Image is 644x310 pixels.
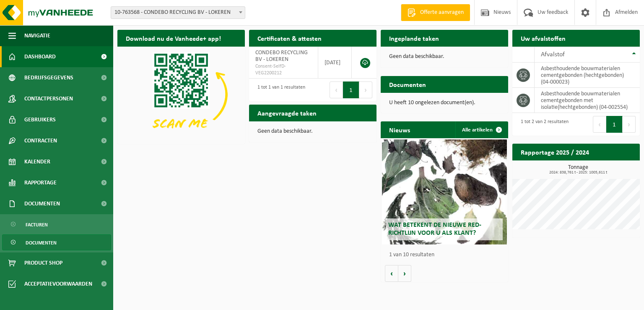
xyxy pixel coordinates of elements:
img: Download de VHEPlus App [117,47,245,142]
span: 2024: 838,761 t - 2025: 1005,611 t [517,171,640,175]
span: Wat betekent de nieuwe RED-richtlijn voor u als klant? [388,222,481,236]
span: Documenten [26,235,57,251]
h2: Uw afvalstoffen [512,30,574,46]
div: 1 tot 2 van 2 resultaten [517,115,569,134]
p: 1 van 10 resultaten [389,252,504,258]
h2: Nieuws [381,121,418,138]
span: Gebruikers [24,109,56,130]
button: Next [359,81,372,98]
a: Alle artikelen [455,121,507,138]
h2: Ingeplande taken [381,30,447,46]
p: Geen data beschikbaar. [389,54,500,60]
button: Previous [330,81,343,98]
span: Navigatie [24,25,50,46]
h2: Aangevraagde taken [249,105,325,121]
a: Facturen [2,216,111,232]
span: 10-763568 - CONDEBO RECYCLING BV - LOKEREN [111,6,245,19]
h3: Tonnage [517,165,640,175]
span: Afvalstof [541,51,565,58]
button: Volgende [398,265,411,282]
span: 10-763568 - CONDEBO RECYCLING BV - LOKEREN [111,7,245,18]
button: Previous [593,116,606,133]
span: Dashboard [24,46,56,67]
button: 1 [606,116,623,133]
span: Kalender [24,151,50,172]
span: Product Shop [24,252,62,273]
div: 1 tot 1 van 1 resultaten [253,81,305,99]
h2: Documenten [381,76,434,92]
button: 1 [343,81,359,98]
td: [DATE] [318,47,352,79]
h2: Download nu de Vanheede+ app! [117,30,229,46]
span: Acceptatievoorwaarden [24,273,92,294]
button: Vorige [385,265,398,282]
span: Contracten [24,130,57,151]
h2: Rapportage 2025 / 2024 [512,144,597,160]
span: Facturen [26,217,48,233]
p: Geen data beschikbaar. [257,129,368,134]
span: Contactpersonen [24,88,73,109]
button: Next [623,116,636,133]
a: Documenten [2,234,111,250]
span: Rapportage [24,172,57,193]
span: Offerte aanvragen [418,8,466,17]
td: asbesthoudende bouwmaterialen cementgebonden (hechtgebonden) (04-000023) [535,63,640,88]
span: CONDEBO RECYCLING BV - LOKEREN [255,50,308,63]
a: Offerte aanvragen [401,4,470,21]
h2: Certificaten & attesten [249,30,330,46]
a: Bekijk rapportage [577,160,639,177]
td: asbesthoudende bouwmaterialen cementgebonden met isolatie(hechtgebonden) (04-002554) [535,88,640,113]
p: U heeft 10 ongelezen document(en). [389,100,500,106]
span: Bedrijfsgegevens [24,67,73,88]
span: Consent-SelfD-VEG2200212 [255,63,312,76]
span: Documenten [24,193,60,214]
a: Wat betekent de nieuwe RED-richtlijn voor u als klant? [382,139,507,244]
